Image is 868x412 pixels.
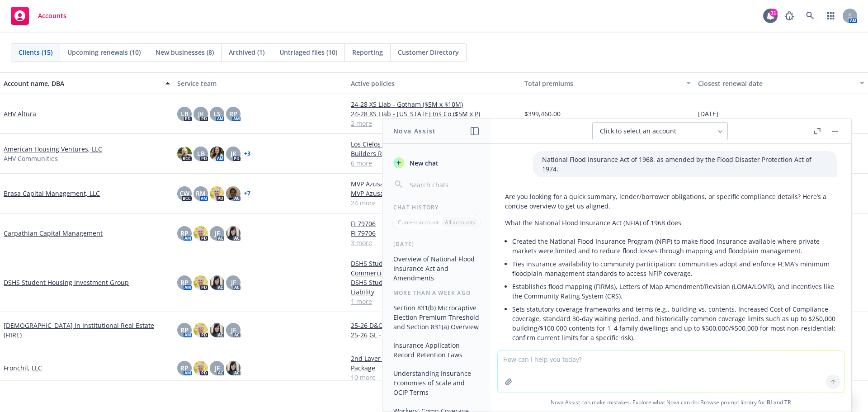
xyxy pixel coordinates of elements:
img: photo [193,361,208,375]
a: MVP Azusa Foothill LLC | Excess $1M x $5M [351,179,517,189]
img: photo [193,226,208,241]
span: Upcoming renewals (10) [67,47,141,57]
a: 6 more [351,158,517,168]
a: American Housing Ventures, LLC [4,144,102,154]
div: Active policies [351,79,517,88]
div: Chat History [382,204,491,211]
img: photo [210,323,224,337]
a: BI [767,398,772,406]
img: photo [226,186,241,201]
a: DSHS Student Housing Investment Group - Commercial Property [351,259,517,278]
button: Service team [174,72,347,94]
a: + 7 [244,191,250,196]
a: Fronchil, LLC [4,363,42,373]
button: Click to select an account [592,122,728,140]
span: JK [231,149,236,158]
div: Service team [177,79,344,88]
a: 24 more [351,198,517,208]
div: Closest renewal date [698,79,854,88]
img: photo [177,147,192,161]
span: Untriaged files (10) [279,47,337,57]
a: 24-28 XS Liab - Gotham ($5M x $10M) [351,99,517,109]
li: Establishes flood mapping (FIRMs), Letters of Map Amendment/Revision (LOMA/LOMR), and incentives ... [512,280,837,303]
img: photo [210,186,224,201]
span: Click to select an account [600,127,676,136]
a: DSHS Student Housing Investment Group [4,278,129,287]
button: New chat [390,155,483,171]
span: Nova Assist can make mistakes. Explore what Nova can do: Browse prompt library for and [494,393,848,412]
a: 1 more [351,297,517,306]
span: RP [180,363,189,373]
span: AHV Communities [4,154,58,163]
div: 11 [769,9,778,17]
p: Current account [398,218,439,226]
button: Understanding Insurance Economies of Scale and OCIP Terms [390,366,483,400]
a: 10 more [351,373,517,382]
span: $399,460.00 [524,109,561,118]
a: DSHS Student Housing Investment Group - Excess Liability [351,278,517,297]
span: Accounts [38,12,66,19]
a: FI 79706 [351,228,517,238]
span: [DATE] [698,109,718,118]
a: FI 79706 [351,219,517,228]
a: AHV Altura [4,109,36,118]
a: Package [351,363,517,373]
a: 24-28 XS LIab - [US_STATE] Ins Co ($5M x P) [351,109,517,118]
span: RM [196,189,206,198]
a: Report a Bug [780,7,798,25]
a: Switch app [822,7,840,25]
a: 3 more [351,238,517,247]
p: All accounts [445,218,475,226]
button: Closest renewal date [694,72,868,94]
img: photo [226,361,241,375]
div: Account name, DBA [4,79,160,88]
span: LS [213,109,221,118]
li: Ties insurance availability to community participation: communities adopt and enforce FEMA’s mini... [512,257,837,280]
li: Sets statutory coverage frameworks and terms (e.g., building vs. contents, Increased Cost of Comp... [512,303,837,344]
p: What the National Flood Insurance Act (NFIA) of 1968 does [505,218,837,227]
div: [DATE] [382,240,491,248]
img: photo [210,275,224,290]
a: 25-26 GL - NIAC [351,330,517,340]
span: JF [231,278,236,287]
button: Overview of National Flood Insurance Act and Amendments [390,251,483,285]
span: RP [180,228,189,238]
span: JF [215,363,220,373]
img: photo [210,147,224,161]
span: JK [198,109,204,118]
a: [DEMOGRAPHIC_DATA] in Institutional Real Estate (FIIRE) [4,321,170,340]
button: Total premiums [521,72,694,94]
a: Search [801,7,819,25]
span: RP [180,278,189,287]
span: RP [229,109,237,118]
span: Customer Directory [398,47,459,57]
button: Section 831(b) Microcaptive Election Premium Threshold and Section 831(a) Overview [390,300,483,334]
a: Carpathian Capital Management [4,228,103,238]
img: photo [193,323,208,337]
button: Insurance Application Record Retention Laws [390,338,483,362]
a: 2nd Layer - $10M x $5M [351,354,517,363]
span: New chat [408,158,439,168]
a: + 3 [244,151,250,156]
span: Reporting [352,47,383,57]
span: LB [181,109,189,118]
a: Builders Risk [351,149,517,158]
img: photo [226,226,241,241]
a: Accounts [7,3,70,28]
button: Active policies [347,72,521,94]
li: Created the National Flood Insurance Program (NFIP) to make flood insurance available where priva... [512,235,837,257]
span: CW [179,189,189,198]
span: RP [180,325,189,335]
a: Los Cielos Builders Risk [351,139,517,149]
p: National Flood Insurance Act of 1968, as amended by the Flood Disaster Protection Act of 1974. [542,155,828,174]
a: Brasa Capital Management, LLC [4,189,100,198]
p: Are you looking for a quick summary, lender/borrower obligations, or specific compliance details?... [505,192,837,211]
a: MVP Azusa Foothill LLC [351,189,517,198]
span: JF [215,228,220,238]
h1: Nova Assist [393,126,436,136]
img: photo [193,275,208,290]
div: Total premiums [524,79,681,88]
a: 2 more [351,118,517,128]
div: More than a week ago [382,289,491,297]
